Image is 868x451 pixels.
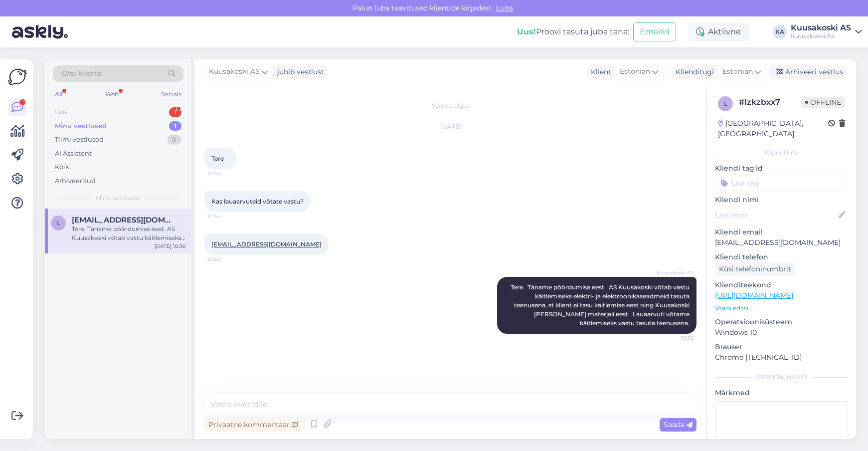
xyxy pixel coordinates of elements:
div: [PERSON_NAME] [715,373,848,382]
input: Lisa nimi [715,210,837,221]
div: Arhiveeri vestlus [770,65,847,79]
div: Web [103,88,121,101]
input: Lisa tag [715,176,848,191]
span: Offline [801,97,845,108]
span: l [57,219,60,226]
b: Uus! [517,27,536,36]
span: Tere. Täname pöördumise eest. AS Kuusakoski võtab vastu käitlemiseks elektri- ja elektroonikasead... [511,283,691,327]
span: Estonian [722,66,753,77]
div: Vestlus algas [204,101,696,110]
button: Emailid [633,22,676,41]
p: Windows 10 [715,327,848,338]
a: [URL][DOMAIN_NAME] [715,291,793,300]
span: lehar.kuul@gmail.com [72,216,175,225]
p: Klienditeekond [715,280,848,290]
p: Vaata edasi ... [715,304,848,313]
span: Otsi kliente [62,68,102,79]
div: Klienditugi [672,67,714,77]
p: Kliendi telefon [715,252,848,262]
p: [EMAIL_ADDRESS][DOMAIN_NAME] [715,237,848,248]
div: Tiimi vestlused [55,135,104,145]
span: Kuusakoski AS [209,66,260,77]
span: 10:56 [656,334,694,342]
p: Kliendi nimi [715,195,848,205]
span: 10:48 [207,255,245,263]
span: Estonian [620,66,650,77]
div: KA [773,25,787,39]
div: 1 [169,107,181,117]
p: Operatsioonisüsteem [715,317,848,327]
p: Kliendi email [715,227,848,237]
span: l [724,100,727,107]
p: Brauser [715,342,848,352]
div: AI Assistent [55,149,92,159]
div: Uus [55,107,67,117]
div: [DATE] 10:56 [155,242,185,250]
div: Aktiivne [688,23,749,41]
div: Minu vestlused [55,121,107,131]
div: Privaatne kommentaar [204,418,302,432]
div: All [53,88,64,101]
div: Kliendi info [715,148,848,157]
div: # lzkzbxx7 [739,96,801,108]
div: 1 [169,121,181,131]
div: [GEOGRAPHIC_DATA], [GEOGRAPHIC_DATA] [718,118,828,139]
span: Kas lauaarvuteid võtate vastu? [211,198,304,205]
p: Chrome [TECHNICAL_ID] [715,352,848,363]
img: Askly Logo [8,67,27,86]
div: Kõik [55,162,69,172]
div: 0 [167,135,181,145]
div: [DATE] [204,122,696,131]
div: Kuusakoski AS [791,32,851,40]
a: [EMAIL_ADDRESS][DOMAIN_NAME] [211,240,322,248]
div: Socials [159,88,183,101]
a: Kuusakoski ASKuusakoski AS [791,24,862,40]
div: Kuusakoski AS [791,24,851,32]
span: 10:44 [207,170,245,177]
div: Arhiveeritud [55,176,96,186]
div: Küsi telefoninumbrit [715,262,795,276]
div: Tere. Täname pöördumise eest. AS Kuusakoski võtab vastu käitlemiseks elektri- ja elektroonikasead... [72,225,185,242]
span: Minu vestlused [96,194,141,203]
span: Tere [211,155,224,162]
span: Kuusakoski AS [656,269,694,276]
div: juhib vestlust [273,67,324,77]
div: Klient [587,67,611,77]
span: Saada [664,420,693,429]
p: Kliendi tag'id [715,163,848,174]
div: Proovi tasuta juba täna: [517,26,629,38]
span: Luba [493,3,516,12]
p: Märkmed [715,388,848,398]
span: 10:44 [207,213,245,220]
